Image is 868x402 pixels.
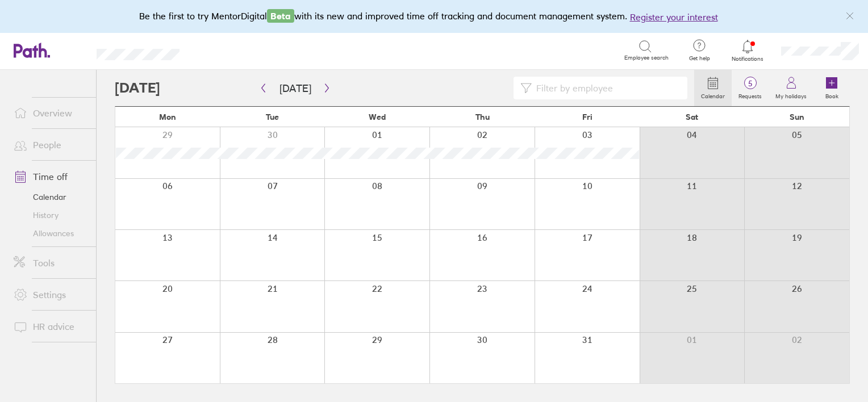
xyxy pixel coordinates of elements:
[5,224,96,242] a: Allowances
[630,10,718,24] button: Register your interest
[266,112,279,122] span: Tue
[270,79,320,98] button: [DATE]
[267,9,294,23] span: Beta
[686,112,698,122] span: Sat
[5,165,96,188] a: Time off
[5,188,96,206] a: Calendar
[5,102,96,124] a: Overview
[729,56,766,62] span: Notifications
[5,252,96,274] a: Tools
[139,9,729,24] div: Be the first to try MentorDigital with its new and improved time off tracking and document manage...
[732,79,769,88] span: 5
[681,55,718,62] span: Get help
[5,133,96,156] a: People
[769,90,813,100] label: My holidays
[694,70,732,106] a: Calendar
[5,206,96,224] a: History
[732,70,769,106] a: 5Requests
[5,315,96,338] a: HR advice
[532,77,681,99] input: Filter by employee
[624,55,669,61] span: Employee search
[475,112,490,122] span: Thu
[729,39,766,62] a: Notifications
[369,112,386,122] span: Wed
[790,112,804,122] span: Sun
[819,90,845,100] label: Book
[5,283,96,306] a: Settings
[694,90,732,100] label: Calendar
[582,112,592,122] span: Fri
[769,70,813,106] a: My holidays
[210,45,239,55] div: Search
[159,112,176,122] span: Mon
[813,70,850,106] a: Book
[732,90,769,100] label: Requests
